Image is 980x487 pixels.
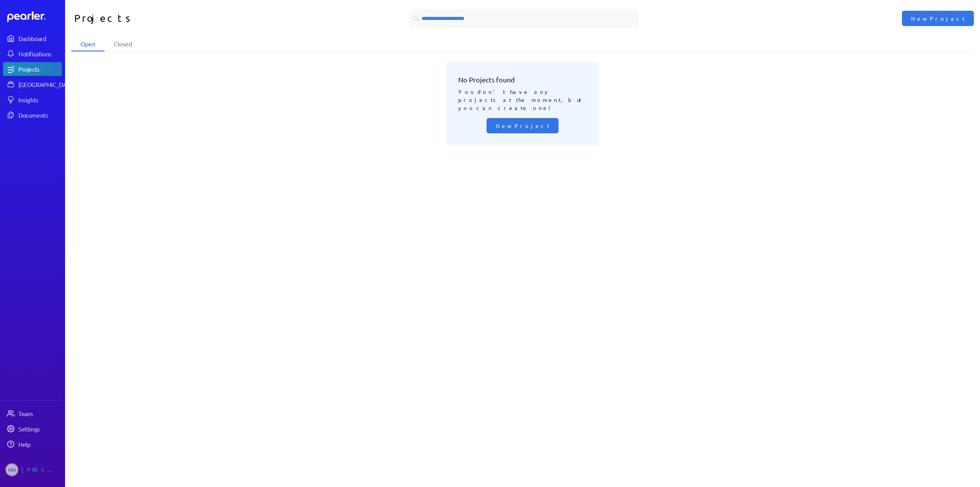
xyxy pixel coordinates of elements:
div: [GEOGRAPHIC_DATA] [18,80,75,88]
h3: No Projects found [458,74,587,85]
button: New Project [487,118,559,133]
a: [GEOGRAPHIC_DATA] [3,77,62,91]
div: [PERSON_NAME] [21,463,60,476]
a: Projects [3,62,62,76]
a: Dashboard [7,11,62,22]
div: Notifications [18,50,61,57]
span: New Project [496,122,549,130]
li: Closed [105,37,141,51]
h1: Projects [74,9,294,28]
div: Dashboard [18,34,61,42]
a: Team [3,407,62,420]
a: Settings [3,422,62,436]
div: Settings [18,425,61,433]
span: New Project [911,15,965,22]
a: MM[PERSON_NAME] [3,460,62,479]
div: Team [18,410,61,417]
div: Help [18,440,61,448]
a: Documents [3,108,62,122]
a: Help [3,437,62,451]
div: Documents [18,111,61,119]
a: Insights [3,93,62,107]
div: Projects [18,65,61,73]
p: You don't have any projects at the moment, but you can create one! [458,85,587,112]
div: Insights [18,96,61,103]
li: Open [71,37,105,51]
button: New Project [902,11,974,26]
a: Notifications [3,47,62,61]
a: Dashboard [3,31,62,45]
span: Michelle Manuel [5,463,18,476]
